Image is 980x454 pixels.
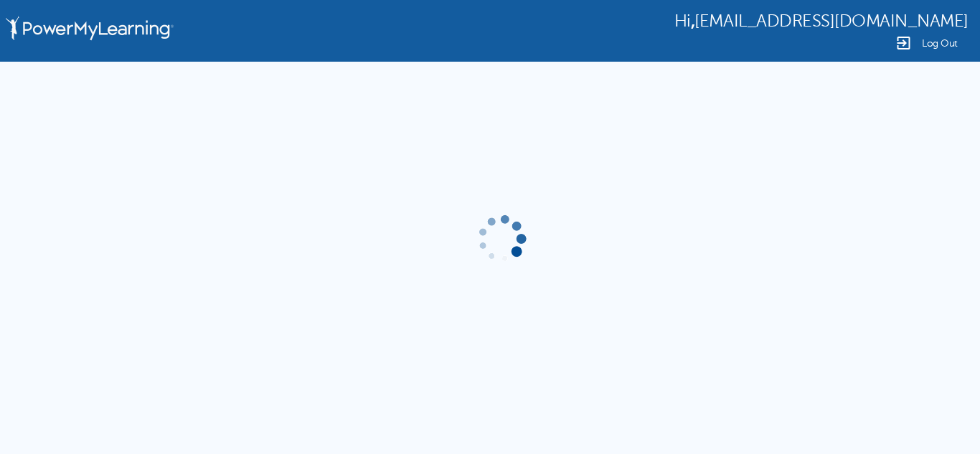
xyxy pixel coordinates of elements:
img: Logout Icon [895,34,912,52]
div: , [674,10,969,31]
span: [EMAIL_ADDRESS][DOMAIN_NAME] [694,11,969,31]
span: Hi [674,11,691,31]
span: Log Out [922,38,958,49]
img: gif-load2.gif [475,212,528,265]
